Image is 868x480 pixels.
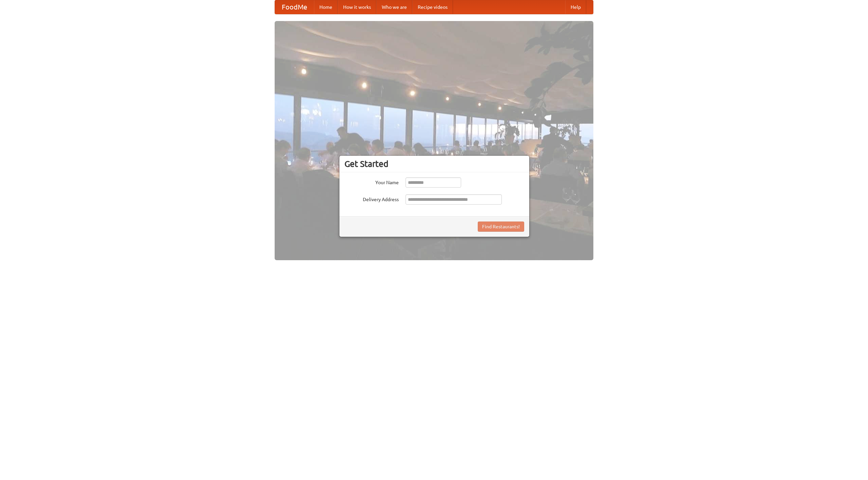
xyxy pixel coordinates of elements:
a: Who we are [376,0,412,14]
a: Home [314,0,338,14]
a: How it works [338,0,376,14]
h3: Get Started [344,159,524,169]
label: Your Name [344,177,399,186]
a: FoodMe [275,0,314,14]
label: Delivery Address [344,194,399,203]
a: Recipe videos [412,0,453,14]
button: Find Restaurants! [478,222,524,232]
a: Help [565,0,586,14]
